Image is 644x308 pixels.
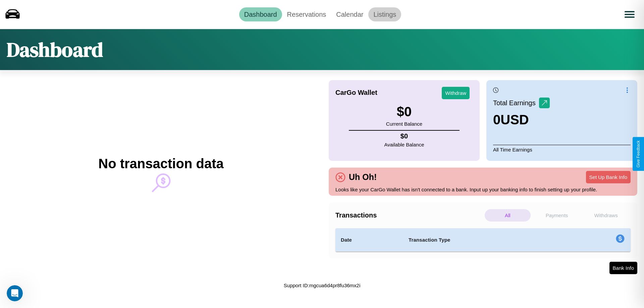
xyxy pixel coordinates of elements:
h4: Transaction Type [409,236,561,244]
h4: Uh Oh! [345,172,380,182]
button: Bank Info [609,262,637,274]
button: Open menu [620,5,639,24]
a: Dashboard [239,7,282,21]
p: Support ID: mgcua6d4pr8fu36mx2i [284,281,360,290]
a: Reservations [282,7,331,21]
a: Calendar [331,7,368,21]
p: Looks like your CarGo Wallet has isn't connected to a bank. Input up your banking info to finish ... [335,185,631,194]
table: simple table [335,228,631,252]
h2: No transaction data [98,156,223,171]
h4: Date [341,236,398,244]
button: Set Up Bank Info [586,171,631,183]
p: Payments [534,209,580,222]
h4: CarGo Wallet [335,89,377,97]
p: All [485,209,531,222]
h3: 0 USD [493,112,550,127]
p: All Time Earnings [493,145,631,154]
a: Listings [368,7,401,21]
h4: $ 0 [384,132,424,140]
h3: $ 0 [386,104,422,119]
p: Current Balance [386,119,422,128]
h4: Transactions [335,211,483,219]
h1: Dashboard [7,36,103,63]
p: Available Balance [384,140,424,149]
p: Withdraws [583,209,629,222]
iframe: Intercom live chat [7,285,23,301]
div: Give Feedback [636,140,641,168]
p: Total Earnings [493,97,539,109]
button: Withdraw [442,87,470,99]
